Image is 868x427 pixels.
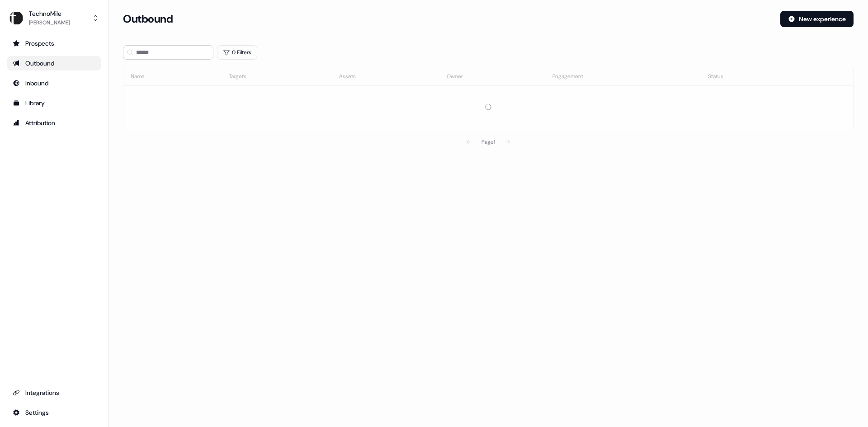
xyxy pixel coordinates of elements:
a: Go to prospects [7,36,101,51]
div: Integrations [13,388,95,397]
button: TechnoMile[PERSON_NAME] [7,7,101,29]
div: TechnoMile [29,9,70,18]
a: Go to Inbound [7,76,101,90]
a: Go to attribution [7,116,101,130]
a: Go to integrations [7,405,101,420]
a: Go to outbound experience [7,56,101,70]
div: [PERSON_NAME] [29,18,70,27]
div: Prospects [13,39,95,48]
a: Go to integrations [7,385,101,400]
button: 0 Filters [217,45,257,60]
div: Outbound [13,59,95,68]
div: Attribution [13,118,95,127]
h3: Outbound [123,12,173,26]
div: Settings [13,408,95,417]
div: Library [13,99,95,108]
a: Go to templates [7,96,101,110]
button: New experience [780,11,854,27]
div: Inbound [13,79,95,88]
